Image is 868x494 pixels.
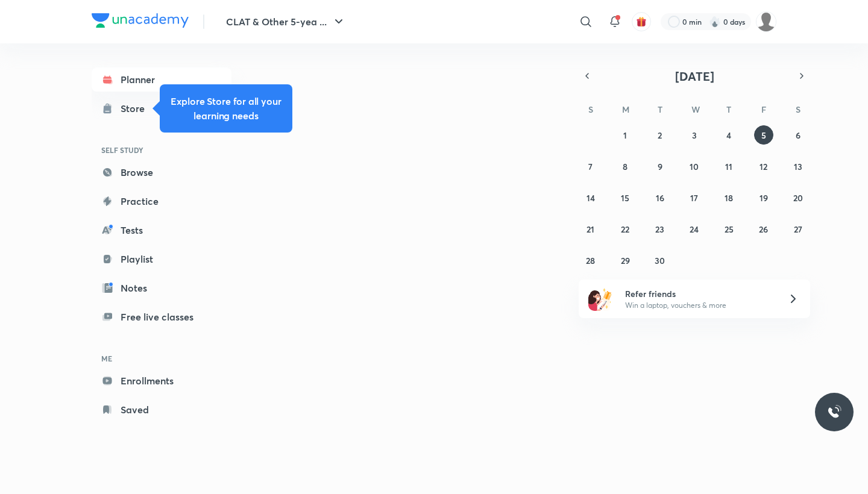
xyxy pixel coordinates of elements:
[581,188,600,207] button: September 14, 2025
[92,96,231,120] a: Store
[625,287,773,300] h6: Refer friends
[621,224,629,235] abbr: September 22, 2025
[581,219,600,239] button: September 21, 2025
[615,251,635,270] button: September 29, 2025
[92,13,189,28] img: Company Logo
[615,157,635,176] button: September 8, 2025
[92,140,231,160] h6: SELF STUDY
[754,219,773,239] button: September 26, 2025
[625,300,773,311] p: Win a laptop, vouchers & more
[725,192,733,204] abbr: September 18, 2025
[92,13,189,31] a: Company Logo
[756,11,776,32] img: Samridhya Pal
[615,125,635,145] button: September 1, 2025
[586,255,595,266] abbr: September 28, 2025
[709,16,721,28] img: streak
[788,219,808,239] button: September 27, 2025
[615,219,635,239] button: September 22, 2025
[650,125,670,145] button: September 2, 2025
[587,192,595,204] abbr: September 14, 2025
[692,130,697,141] abbr: September 3, 2025
[650,188,670,207] button: September 16, 2025
[588,287,612,311] img: referral
[690,161,699,172] abbr: September 10, 2025
[622,104,629,115] abbr: Monday
[761,104,766,115] abbr: Friday
[719,219,738,239] button: September 25, 2025
[796,104,800,115] abbr: Saturday
[690,224,699,235] abbr: September 24, 2025
[658,161,662,172] abbr: September 9, 2025
[655,224,664,235] abbr: September 23, 2025
[761,130,766,141] abbr: September 5, 2025
[621,255,630,266] abbr: September 29, 2025
[685,125,704,145] button: September 3, 2025
[788,125,808,145] button: September 6, 2025
[588,104,593,115] abbr: Sunday
[725,224,734,235] abbr: September 25, 2025
[650,251,670,270] button: September 30, 2025
[92,218,231,242] a: Tests
[587,224,594,235] abbr: September 21, 2025
[794,224,802,235] abbr: September 27, 2025
[92,160,231,184] a: Browse
[754,188,773,207] button: September 19, 2025
[719,125,738,145] button: September 4, 2025
[92,348,231,369] h6: ME
[650,219,670,239] button: September 23, 2025
[827,405,841,419] img: ttu
[581,157,600,176] button: September 7, 2025
[92,276,231,300] a: Notes
[725,161,732,172] abbr: September 11, 2025
[121,101,152,116] div: Store
[726,130,731,141] abbr: September 4, 2025
[623,130,627,141] abbr: September 1, 2025
[92,189,231,213] a: Practice
[636,16,647,27] img: avatar
[759,161,767,172] abbr: September 12, 2025
[658,130,662,141] abbr: September 2, 2025
[650,157,670,176] button: September 9, 2025
[632,12,651,31] button: avatar
[658,104,662,115] abbr: Tuesday
[92,369,231,393] a: Enrollments
[793,192,803,204] abbr: September 20, 2025
[596,67,793,84] button: [DATE]
[794,161,802,172] abbr: September 13, 2025
[759,192,768,204] abbr: September 19, 2025
[169,94,283,123] h5: Explore Store for all your learning needs
[690,192,698,204] abbr: September 17, 2025
[726,104,731,115] abbr: Thursday
[92,247,231,271] a: Playlist
[656,192,664,204] abbr: September 16, 2025
[655,255,665,266] abbr: September 30, 2025
[685,157,704,176] button: September 10, 2025
[685,188,704,207] button: September 17, 2025
[719,188,738,207] button: September 18, 2025
[623,161,627,172] abbr: September 8, 2025
[92,67,231,92] a: Planner
[754,125,773,145] button: September 5, 2025
[685,219,704,239] button: September 24, 2025
[675,68,714,84] span: [DATE]
[691,104,700,115] abbr: Wednesday
[759,224,768,235] abbr: September 26, 2025
[581,251,600,270] button: September 28, 2025
[615,188,635,207] button: September 15, 2025
[621,192,629,204] abbr: September 15, 2025
[219,10,353,34] button: CLAT & Other 5-yea ...
[788,188,808,207] button: September 20, 2025
[754,157,773,176] button: September 12, 2025
[788,157,808,176] button: September 13, 2025
[719,157,738,176] button: September 11, 2025
[588,161,593,172] abbr: September 7, 2025
[796,130,800,141] abbr: September 6, 2025
[92,305,231,329] a: Free live classes
[92,398,231,422] a: Saved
